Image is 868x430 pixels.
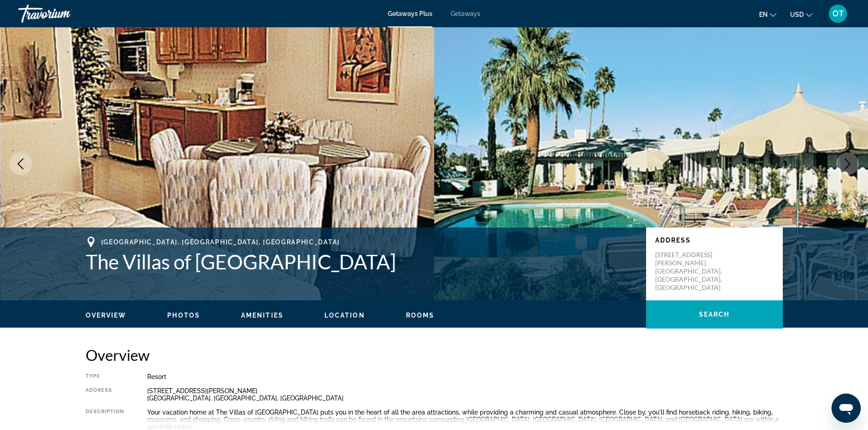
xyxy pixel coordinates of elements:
p: [STREET_ADDRESS][PERSON_NAME] [GEOGRAPHIC_DATA], [GEOGRAPHIC_DATA], [GEOGRAPHIC_DATA] [655,251,728,292]
div: Address [86,387,124,402]
button: Change language [759,8,776,21]
div: Resort [147,373,783,380]
div: Type [86,373,124,380]
span: Amenities [241,312,283,319]
span: Search [699,311,730,318]
span: Location [324,312,365,319]
span: Overview [86,312,127,319]
span: USD [790,11,804,18]
button: Next image [836,152,859,175]
span: OT [832,9,844,18]
button: Photos [167,311,200,319]
button: Rooms [406,311,435,319]
span: [GEOGRAPHIC_DATA], [GEOGRAPHIC_DATA], [GEOGRAPHIC_DATA] [101,238,340,246]
a: Getaways Plus [388,10,432,17]
h2: Overview [86,346,783,364]
h1: The Villas of [GEOGRAPHIC_DATA] [86,250,637,273]
span: Photos [167,312,200,319]
button: Previous image [9,152,32,175]
span: Rooms [406,312,435,319]
button: Location [324,311,365,319]
span: en [759,11,768,18]
a: Getaways [451,10,480,17]
button: Amenities [241,311,283,319]
button: Overview [86,311,127,319]
iframe: Button to launch messaging window [832,394,861,423]
button: Search [646,300,783,329]
button: Change currency [790,8,812,21]
p: Address [655,237,774,244]
a: Travorium [18,2,109,25]
button: User Menu [826,4,850,23]
div: [STREET_ADDRESS][PERSON_NAME] [GEOGRAPHIC_DATA], [GEOGRAPHIC_DATA], [GEOGRAPHIC_DATA] [147,387,783,402]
